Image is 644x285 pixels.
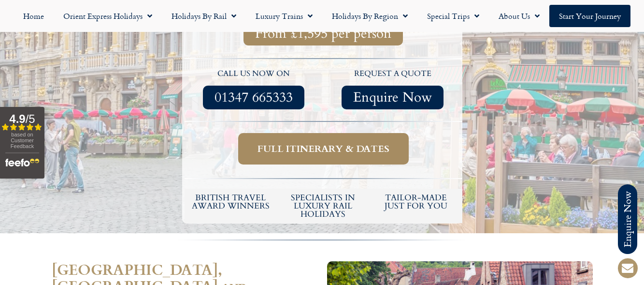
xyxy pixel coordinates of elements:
[54,5,162,27] a: Orient Express Holidays
[246,5,322,27] a: Luxury Trains
[417,5,489,27] a: Special Trips
[549,5,630,27] a: Start your Journey
[328,68,458,80] p: request a quote
[489,5,549,27] a: About Us
[189,194,272,210] h5: British Travel Award winners
[243,22,403,45] a: From £1,595 per person
[203,86,304,109] a: 01347 665333
[14,5,54,27] a: Home
[238,133,409,165] a: Full itinerary & dates
[374,194,458,210] h5: tailor-made just for you
[189,68,319,80] p: call us now on
[162,5,246,27] a: Holidays by Rail
[5,5,639,27] nav: Menu
[258,143,389,155] span: Full itinerary & dates
[282,194,365,218] h6: Specialists in luxury rail holidays
[255,28,391,40] span: From £1,595 per person
[215,91,293,104] span: 01347 665333
[342,86,444,109] a: Enquire Now
[322,5,417,27] a: Holidays by Region
[353,91,432,104] span: Enquire Now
